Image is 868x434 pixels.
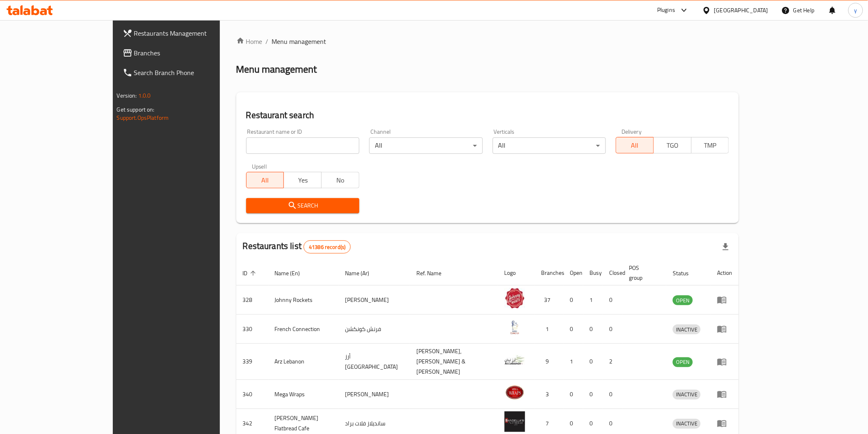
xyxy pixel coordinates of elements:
a: Restaurants Management [116,23,258,43]
h2: Restaurants list [243,240,351,254]
span: Version: [117,90,137,101]
span: Menu management [272,37,327,46]
td: 1 [583,286,603,315]
td: 0 [583,344,603,380]
input: Search for restaurant name or ID.. [246,137,359,154]
span: Get support on: [117,104,155,115]
button: TMP [691,137,729,153]
button: Search [246,198,359,213]
img: Arz Lebanon [505,350,525,370]
td: 9 [535,344,564,380]
label: Delivery [621,129,642,135]
h2: Restaurant search [246,109,729,121]
span: All [250,174,281,186]
span: ID [243,268,258,278]
button: No [321,172,359,188]
td: 0 [564,380,583,409]
td: 1 [535,315,564,344]
button: Yes [283,172,322,188]
th: Action [710,260,739,286]
span: Status [673,268,699,278]
span: Yes [287,174,318,186]
span: y [854,6,857,15]
td: 0 [583,315,603,344]
span: TGO [657,139,688,151]
td: 0 [603,286,623,315]
td: 0 [564,315,583,344]
th: Branches [535,260,564,286]
div: All [369,137,482,154]
li: / [266,37,269,46]
td: 0 [603,380,623,409]
td: أرز [GEOGRAPHIC_DATA] [338,344,410,380]
h2: Menu management [236,63,317,76]
button: All [616,137,654,153]
span: Branches [134,48,251,58]
span: Name (En) [275,268,311,278]
td: [PERSON_NAME],[PERSON_NAME] & [PERSON_NAME] [410,344,498,380]
th: Busy [583,260,603,286]
a: Search Branch Phone [116,63,258,82]
span: POS group [629,263,657,283]
td: 1 [564,344,583,380]
div: All [493,137,606,154]
span: 41386 record(s) [304,243,350,251]
span: Search Branch Phone [134,68,251,78]
td: [PERSON_NAME] [338,286,410,315]
span: INACTIVE [673,325,701,334]
nav: breadcrumb [236,37,739,46]
img: Mega Wraps [505,382,525,403]
img: Sandella's Flatbread Cafe [505,411,525,432]
span: No [325,174,356,186]
th: Closed [603,260,623,286]
th: Open [564,260,583,286]
a: Branches [116,43,258,63]
div: INACTIVE [673,390,701,400]
td: 0 [603,315,623,344]
button: TGO [653,137,692,153]
td: French Connection [268,315,339,344]
a: Support.OpsPlatform [117,112,169,123]
span: Ref. Name [416,268,452,278]
td: فرنش كونكشن [338,315,410,344]
td: 0 [564,286,583,315]
span: Search [253,201,353,211]
div: Total records count [304,240,351,254]
span: INACTIVE [673,419,701,428]
span: OPEN [673,357,693,367]
span: Restaurants Management [134,28,251,38]
td: 0 [583,380,603,409]
span: OPEN [673,296,693,305]
div: Menu [717,295,732,305]
div: Menu [717,324,732,334]
div: INACTIVE [673,419,701,429]
td: 3 [535,380,564,409]
td: 2 [603,344,623,380]
img: French Connection [505,317,525,338]
div: Plugins [657,5,675,15]
span: TMP [695,139,726,151]
div: Menu [717,389,732,399]
div: Menu [717,357,732,367]
div: OPEN [673,357,693,367]
td: Johnny Rockets [268,286,339,315]
span: INACTIVE [673,390,701,399]
td: 37 [535,286,564,315]
span: All [619,139,651,151]
span: 1.0.0 [138,90,151,101]
td: Mega Wraps [268,380,339,409]
td: Arz Lebanon [268,344,339,380]
div: [GEOGRAPHIC_DATA] [714,6,768,15]
th: Logo [498,260,535,286]
label: Upsell [252,164,267,169]
td: [PERSON_NAME] [338,380,410,409]
span: Name (Ar) [345,268,380,278]
div: Menu [717,418,732,428]
button: All [246,172,284,188]
img: Johnny Rockets [505,288,525,308]
div: Export file [716,237,736,257]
